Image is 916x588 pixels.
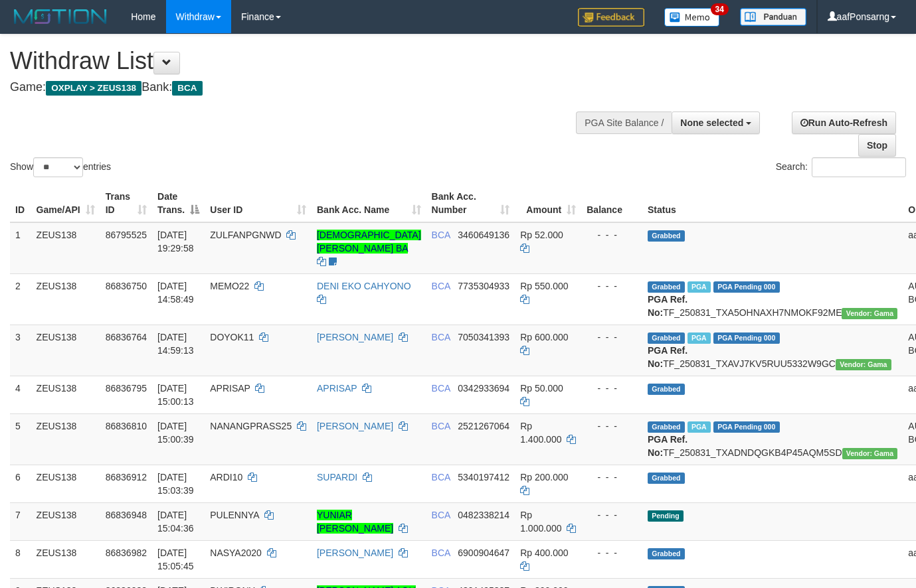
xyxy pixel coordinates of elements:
[812,157,906,177] input: Search:
[210,472,242,482] span: ARDI10
[10,413,31,465] td: 5
[642,325,903,376] td: TF_250831_TXAVJ7KV5RUU5332W9GC
[587,279,637,293] div: - - -
[842,448,898,459] span: Vendor URL: https://trx31.1velocity.biz
[792,111,896,134] a: Run Auto-Refresh
[432,421,450,431] span: BCA
[576,111,672,134] div: PGA Site Balance /
[210,281,249,291] span: MEMO22
[664,8,720,27] img: Button%20Memo.svg
[587,419,637,433] div: - - -
[740,8,806,26] img: panduan.png
[106,510,147,520] span: 86836948
[317,332,393,342] a: [PERSON_NAME]
[776,157,906,177] label: Search:
[432,548,450,558] span: BCA
[31,502,100,540] td: ZEUS138
[106,230,147,240] span: 86795525
[458,510,509,520] span: Copy 0482338214 to clipboard
[642,413,903,465] td: TF_250831_TXADNDQGKB4P45AQM5SD
[648,294,687,318] b: PGA Ref. No:
[520,383,563,394] span: Rp 50.000
[210,421,292,431] span: NANANGPRASS25
[432,510,450,520] span: BCA
[648,510,684,522] span: Pending
[581,184,642,222] th: Balance
[587,228,637,242] div: - - -
[672,111,760,134] button: None selected
[458,383,509,394] span: Copy 0342933694 to clipboard
[648,434,687,458] b: PGA Ref. No:
[10,222,31,274] td: 1
[210,383,250,394] span: APRISAP
[31,376,100,413] td: ZEUS138
[842,308,897,319] span: Vendor URL: https://trx31.1velocity.biz
[10,325,31,376] td: 3
[587,471,637,484] div: - - -
[210,548,262,558] span: NASYA2020
[687,332,711,344] span: Marked by aafnoeunsreypich
[210,510,259,520] span: PULENNYA
[648,230,685,242] span: Grabbed
[520,281,568,291] span: Rp 550.000
[210,230,281,240] span: ZULFANPGNWD
[432,230,450,240] span: BCA
[642,273,903,325] td: TF_250831_TXA5OHNAXH7NMOKF92ME
[31,184,100,222] th: Game/API: activate to sort column ascending
[10,376,31,413] td: 4
[317,548,393,558] a: [PERSON_NAME]
[10,7,111,27] img: MOTION_logo.png
[10,184,31,222] th: ID
[587,382,637,395] div: - - -
[713,332,780,344] span: PGA Pending
[157,332,194,356] span: [DATE] 14:59:13
[157,548,194,571] span: [DATE] 15:05:45
[648,548,685,559] span: Grabbed
[432,281,450,291] span: BCA
[713,281,780,293] span: PGA Pending
[642,184,903,222] th: Status
[157,472,194,496] span: [DATE] 15:03:39
[458,281,509,291] span: Copy 7735304933 to clipboard
[10,48,597,74] h1: Withdraw List
[152,184,205,222] th: Date Trans.: activate to sort column descending
[587,508,637,522] div: - - -
[426,184,515,222] th: Bank Acc. Number: activate to sort column ascending
[10,273,31,325] td: 2
[106,281,147,291] span: 86836750
[317,230,421,254] a: [DEMOGRAPHIC_DATA][PERSON_NAME] BA
[317,472,357,482] a: SUPARDI
[46,81,141,96] span: OXPLAY > ZEUS138
[100,184,152,222] th: Trans ID: activate to sort column ascending
[648,421,685,433] span: Grabbed
[520,332,568,342] span: Rp 600.000
[157,383,194,407] span: [DATE] 15:00:13
[157,421,194,445] span: [DATE] 15:00:39
[205,184,312,222] th: User ID: activate to sort column ascending
[10,81,597,94] h4: Game: Bank:
[210,332,254,342] span: DOYOK11
[858,134,896,157] a: Stop
[578,8,644,27] img: Feedback.jpg
[648,473,685,484] span: Grabbed
[10,157,111,177] label: Show entries
[157,510,194,534] span: [DATE] 15:04:36
[520,510,561,534] span: Rp 1.000.000
[106,421,147,431] span: 86836810
[648,345,687,369] b: PGA Ref. No:
[172,81,202,96] span: BCA
[317,281,411,291] a: DENI EKO CAHYONO
[157,281,194,305] span: [DATE] 14:58:49
[10,465,31,502] td: 6
[31,222,100,274] td: ZEUS138
[31,465,100,502] td: ZEUS138
[648,384,685,395] span: Grabbed
[680,117,743,128] span: None selected
[458,332,509,342] span: Copy 7050341393 to clipboard
[106,332,147,342] span: 86836764
[10,540,31,578] td: 8
[687,281,711,293] span: Marked by aafnoeunsreypich
[520,421,561,445] span: Rp 1.400.000
[317,383,357,394] a: APRISAP
[520,230,563,240] span: Rp 52.000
